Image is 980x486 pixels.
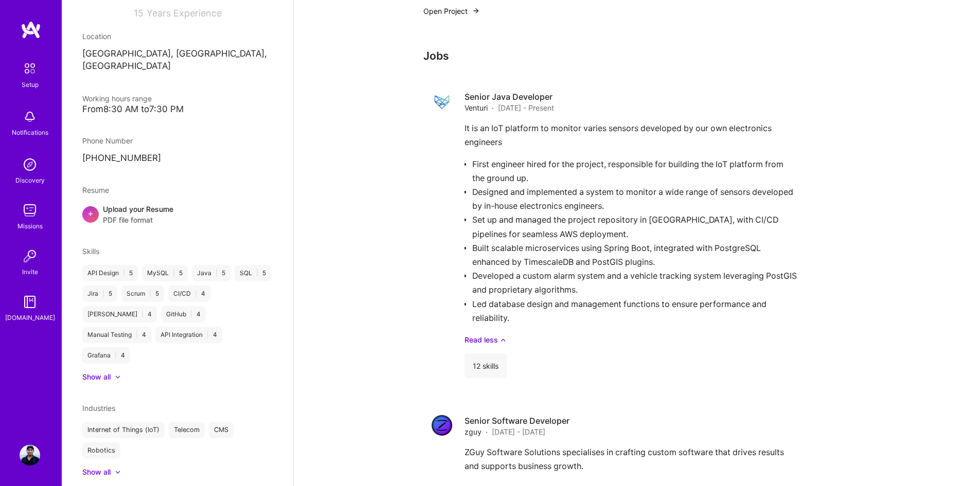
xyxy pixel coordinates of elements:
[82,204,273,225] div: +Upload your ResumePDF file format
[432,91,452,112] img: Company logo
[498,102,554,113] span: [DATE] - Present
[192,265,230,281] div: Java 5
[20,246,40,266] img: Invite
[82,265,138,281] div: API Design 5
[134,8,144,19] span: 15
[82,104,273,115] div: From 8:30 AM to 7:30 PM
[20,106,40,127] img: bell
[161,306,206,322] div: GitHub 4
[136,331,138,339] span: |
[82,404,115,412] span: Industries
[173,269,175,277] span: |
[21,21,41,39] img: logo
[486,426,488,437] span: ·
[147,8,222,19] span: Years Experience
[432,415,452,436] img: Company logo
[465,91,554,102] h4: Senior Java Developer
[22,79,39,90] div: Setup
[82,136,133,145] span: Phone Number
[5,312,55,323] div: [DOMAIN_NAME]
[190,310,192,318] span: |
[20,292,40,312] img: guide book
[82,347,130,364] div: Grafana 4
[465,426,482,437] span: zguy
[492,102,494,113] span: ·
[256,269,258,277] span: |
[20,154,40,175] img: discovery
[87,208,94,219] span: +
[19,58,41,79] img: setup
[102,290,104,298] span: |
[20,200,40,221] img: teamwork
[82,327,151,343] div: Manual Testing 4
[465,334,842,345] a: Read less
[82,94,152,103] span: Working hours range
[155,327,222,343] div: API Integration 4
[141,310,144,318] span: |
[142,265,188,281] div: MySQL 5
[82,372,111,382] div: Show all
[103,204,173,225] div: Upload your Resume
[123,269,125,277] span: |
[103,214,173,225] span: PDF file format
[82,285,117,302] div: Jira 5
[12,127,48,138] div: Notifications
[82,48,273,73] p: [GEOGRAPHIC_DATA], [GEOGRAPHIC_DATA], [GEOGRAPHIC_DATA]
[465,415,569,426] h4: Senior Software Developer
[17,221,43,231] div: Missions
[15,175,45,186] div: Discovery
[82,442,120,459] div: Robotics
[465,102,488,113] span: Venturi
[82,306,157,322] div: [PERSON_NAME] 4
[82,31,273,42] div: Location
[169,422,205,438] div: Telecom
[423,6,480,16] button: Open Project
[492,426,545,437] span: [DATE] - [DATE]
[168,285,210,302] div: CI/CD 4
[472,7,480,15] img: arrow-right
[115,351,117,359] span: |
[82,186,109,194] span: Resume
[82,247,99,256] span: Skills
[82,422,165,438] div: Internet of Things (IoT)
[195,290,197,298] span: |
[82,467,111,477] div: Show all
[207,331,209,339] span: |
[121,285,164,302] div: Scrum 5
[465,353,507,378] div: 12 skills
[423,49,850,62] h3: Jobs
[235,265,271,281] div: SQL 5
[149,290,151,298] span: |
[500,334,506,345] i: icon ArrowUpSecondaryDark
[82,152,273,165] p: [PHONE_NUMBER]
[209,422,234,438] div: CMS
[216,269,218,277] span: |
[20,445,40,465] img: User Avatar
[17,445,43,465] a: User Avatar
[22,266,38,277] div: Invite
